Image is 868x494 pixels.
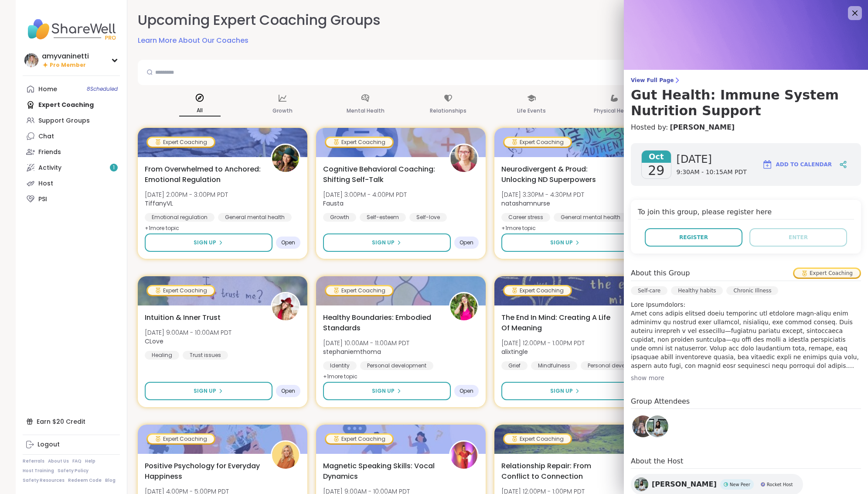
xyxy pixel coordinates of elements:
span: Intuition & Inner Trust [145,312,221,323]
div: Healthy habits [671,286,723,295]
b: stephaniemthoma [323,347,381,356]
p: Life Events [517,106,546,116]
span: View Full Page [631,77,861,84]
div: Host [38,179,53,188]
a: Help [85,458,95,464]
span: 9:30AM - 10:15AM PDT [677,168,747,177]
a: PSI [23,191,120,207]
a: Referrals [23,458,44,464]
img: ShareWell Nav Logo [23,14,120,45]
a: View Full PageGut Health: Immune System Nutrition Support [631,77,861,119]
img: ShareWell Logomark [762,159,773,170]
h4: About the Host [631,456,861,469]
h4: About this Group [631,268,690,278]
h3: Gut Health: Immune System Nutrition Support [631,87,861,119]
b: Fausta [323,199,344,208]
img: Ash3 [632,415,654,437]
div: Chronic Illness [726,286,778,295]
div: Expert Coaching [504,138,571,147]
img: New Peer [724,482,728,487]
button: Enter [749,228,847,247]
img: Rocket Host [761,482,765,487]
div: Emotional regulation [145,213,214,222]
span: Cognitive Behavioral Coaching: Shifting Self-Talk [323,164,439,185]
button: Sign Up [145,382,272,400]
button: Register [645,228,742,247]
span: 29 [648,163,664,178]
div: Earn $20 Credit [23,414,120,429]
div: Expert Coaching [504,435,571,443]
button: Sign Up [145,233,272,252]
span: Open [460,239,473,246]
span: [DATE] 3:00PM - 4:00PM PDT [323,190,407,199]
span: The End In Mind: Creating A Life Of Meaning [501,312,618,333]
p: All [179,105,221,117]
h2: Upcoming Expert Coaching Groups [138,10,381,30]
p: Relationships [430,106,466,116]
div: PSI [38,195,47,204]
a: nimisha [645,414,670,439]
div: General mental health [554,213,627,222]
p: Mental Health [347,106,385,116]
img: draymee [272,442,299,469]
img: Lisa_LaCroix [450,442,477,469]
div: Personal development [581,361,654,370]
a: Learn More About Our Coaches [138,35,248,46]
span: [PERSON_NAME] [652,479,717,490]
img: Fausta [450,145,477,172]
img: TiffanyVL [272,145,299,172]
a: Redeem Code [68,477,102,484]
img: CLove [272,293,299,320]
span: Positive Psychology for Everyday Happiness [145,461,261,482]
b: CLove [145,337,163,346]
div: Identity [323,361,357,370]
span: Register [679,233,708,241]
div: Trust issues [183,351,228,360]
span: Sign Up [194,387,216,395]
button: Sign Up [323,233,451,252]
span: [DATE] 3:30PM - 4:30PM PDT [501,190,584,199]
a: Friends [23,144,120,160]
div: amyvaninetti [42,51,89,61]
a: Chat [23,128,120,144]
span: Open [281,239,295,246]
span: Enter [789,233,808,241]
p: Physical Health [594,106,635,116]
span: Rocket Host [767,481,793,488]
div: Friends [38,148,61,157]
a: Activity1 [23,160,120,175]
div: Chat [38,132,54,141]
a: Host [23,175,120,191]
img: stephaniemthoma [450,293,477,320]
a: Blog [105,477,116,484]
span: Magnetic Speaking Skills: Vocal Dynamics [323,461,439,482]
a: Safety Policy [58,468,89,474]
div: Expert Coaching [148,435,214,443]
h4: Group Attendees [631,396,861,409]
b: TiffanyVL [145,199,173,208]
a: [PERSON_NAME] [670,122,735,133]
span: Pro Member [50,62,86,69]
span: From Overwhelmed to Anchored: Emotional Regulation [145,164,261,185]
div: Expert Coaching [504,286,571,295]
b: natashamnurse [501,199,550,208]
p: Lore Ipsumdolors: Amet cons adipis elitsed doeiu temporinc utl etdolore magn-aliqu enim adminimv ... [631,300,861,370]
span: [DATE] 10:00AM - 11:00AM PDT [323,339,409,347]
button: Sign Up [501,382,629,400]
div: Personal development [360,361,433,370]
span: 8 Scheduled [87,86,118,93]
button: Sign Up [501,233,629,252]
div: Expert Coaching [794,269,860,278]
img: nimisha [647,415,668,437]
span: 1 [113,164,115,172]
div: show more [631,374,861,382]
span: Sign Up [372,239,395,247]
span: Relationship Repair: From Conflict to Connection [501,461,618,482]
span: Add to Calendar [776,161,832,168]
div: Career stress [501,213,550,222]
div: General mental health [218,213,292,222]
a: Safety Resources [23,477,65,484]
div: Healing [145,351,179,360]
div: Grief [501,361,528,370]
a: Logout [23,437,120,453]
